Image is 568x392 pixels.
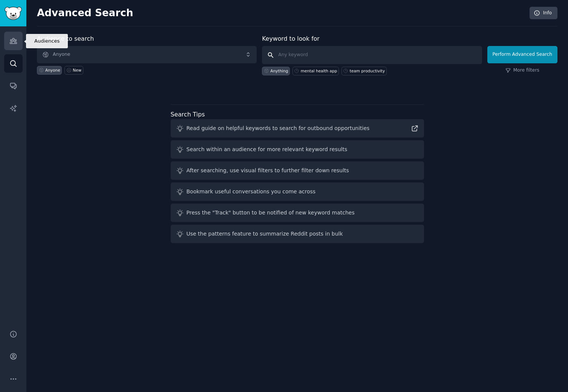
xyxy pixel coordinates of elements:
[37,7,525,19] h2: Advanced Search
[37,46,257,63] button: Anyone
[530,7,557,20] a: Info
[37,35,94,42] label: Audience to search
[171,111,205,118] label: Search Tips
[301,68,337,73] div: mental health app
[187,230,343,238] div: Use the patterns feature to summarize Reddit posts in bulk
[270,68,288,73] div: Anything
[187,145,348,153] div: Search within an audience for more relevant keyword results
[45,67,60,73] div: Anyone
[505,67,539,74] a: More filters
[73,67,81,73] div: New
[262,46,482,64] input: Any keyword
[350,68,385,73] div: team productivity
[187,124,370,132] div: Read guide on helpful keywords to search for outbound opportunities
[5,7,22,20] img: GummySearch logo
[262,35,320,42] label: Keyword to look for
[187,209,355,217] div: Press the "Track" button to be notified of new keyword matches
[187,188,316,196] div: Bookmark useful conversations you come across
[487,46,557,63] button: Perform Advanced Search
[64,66,83,75] a: New
[187,167,349,175] div: After searching, use visual filters to further filter down results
